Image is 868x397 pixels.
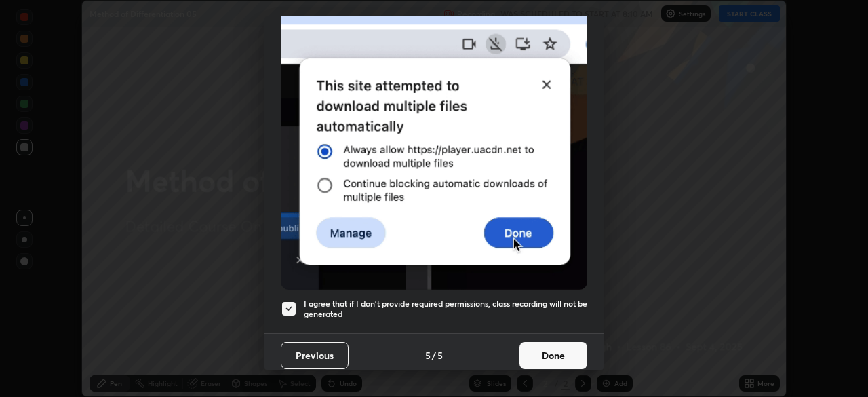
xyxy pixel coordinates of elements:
[519,342,587,369] button: Done
[425,348,431,362] h4: 5
[437,348,443,362] h4: 5
[432,348,436,362] h4: /
[281,342,349,369] button: Previous
[304,299,587,320] h5: I agree that if I don't provide required permissions, class recording will not be generated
